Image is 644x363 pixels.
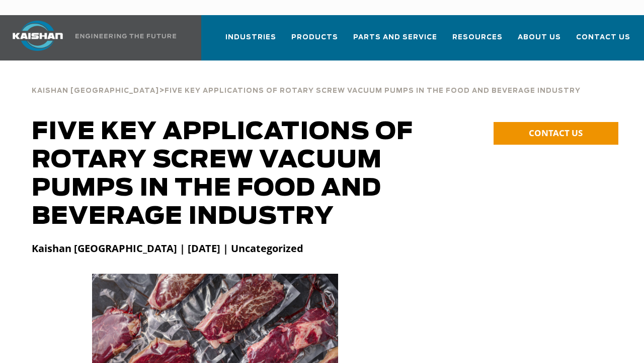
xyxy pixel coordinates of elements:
[353,24,437,58] a: Parts and Service
[32,241,303,255] strong: Kaishan [GEOGRAPHIC_DATA] | [DATE] | Uncategorized
[494,122,618,145] a: CONTACT US
[576,32,630,43] span: Contact Us
[291,24,338,58] a: Products
[452,24,503,58] a: Resources
[75,34,176,38] img: Engineering the future
[225,24,276,58] a: Industries
[32,86,159,95] a: Kaishan [GEOGRAPHIC_DATA]
[291,32,338,43] span: Products
[529,127,583,139] span: CONTACT US
[353,32,437,43] span: Parts and Service
[518,24,561,58] a: About Us
[32,88,159,94] span: Kaishan [GEOGRAPHIC_DATA]
[576,24,630,58] a: Contact Us
[518,32,561,43] span: About Us
[165,86,581,95] a: Five Key Applications of Rotary Screw Vacuum Pumps in the Food and Beverage Industry
[225,32,276,43] span: Industries
[452,32,503,43] span: Resources
[165,88,581,94] span: Five Key Applications of Rotary Screw Vacuum Pumps in the Food and Beverage Industry
[32,118,464,231] h1: Five Key Applications of Rotary Screw Vacuum Pumps in the Food and Beverage Industry
[32,76,581,99] div: >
